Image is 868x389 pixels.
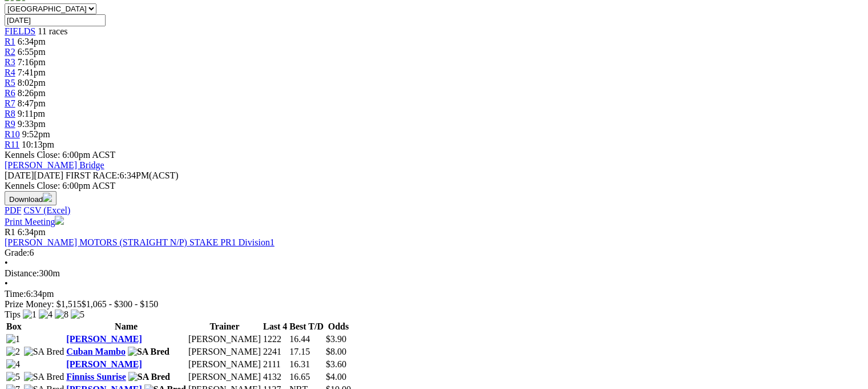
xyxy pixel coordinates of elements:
[5,160,104,170] a: [PERSON_NAME] Bridge
[43,193,52,202] img: download.svg
[5,268,39,278] span: Distance:
[5,140,19,149] a: R11
[71,309,84,320] img: 5
[5,170,63,180] span: [DATE]
[66,334,142,344] a: [PERSON_NAME]
[289,371,324,383] td: 16.65
[5,309,21,319] span: Tips
[55,216,64,225] img: printer.svg
[6,321,22,331] span: Box
[5,289,863,299] div: 6:34pm
[5,14,106,26] input: Select date
[66,170,119,180] span: FIRST RACE:
[325,321,352,332] th: Odds
[23,309,37,320] img: 1
[5,181,863,191] div: Kennels Close: 6:00pm ACST
[24,372,64,382] img: SA Bred
[5,237,274,247] a: [PERSON_NAME] MOTORS (STRAIGHT N/P) STAKE PR1 Division1
[66,321,187,332] th: Name
[6,334,20,344] img: 1
[5,68,15,77] a: R4
[188,321,261,332] th: Trainer
[326,334,346,344] span: $3.90
[38,26,67,36] span: 11 races
[188,346,261,358] td: [PERSON_NAME]
[5,289,26,299] span: Time:
[5,26,35,36] a: FIELDS
[82,299,159,309] span: $1,065 - $300 - $150
[66,170,179,180] span: 6:34PM(ACST)
[18,98,46,108] span: 8:47pm
[326,372,346,382] span: $4.00
[22,140,54,149] span: 10:13pm
[18,37,46,46] span: 6:34pm
[66,359,142,369] a: [PERSON_NAME]
[5,217,64,227] a: Print Meeting
[5,119,15,129] a: R9
[18,88,46,98] span: 8:26pm
[263,346,288,358] td: 2241
[18,68,46,77] span: 7:41pm
[188,359,261,370] td: [PERSON_NAME]
[188,371,261,383] td: [PERSON_NAME]
[289,359,324,370] td: 16.31
[263,334,288,345] td: 1222
[18,78,46,88] span: 8:02pm
[289,346,324,358] td: 17.15
[5,227,15,237] span: R1
[5,258,8,268] span: •
[5,205,863,216] div: Download
[5,170,34,180] span: [DATE]
[5,78,15,88] a: R5
[66,347,126,356] a: Cuban Mambo
[6,359,20,370] img: 4
[5,205,21,215] a: PDF
[18,109,45,118] span: 9:11pm
[22,129,50,139] span: 9:52pm
[5,248,30,257] span: Grade:
[188,334,261,345] td: [PERSON_NAME]
[18,119,46,129] span: 9:33pm
[39,309,53,320] img: 4
[128,347,169,357] img: SA Bred
[5,191,56,205] button: Download
[326,347,346,356] span: $8.00
[6,372,20,382] img: 5
[23,205,70,215] a: CSV (Excel)
[263,359,288,370] td: 2111
[5,150,115,160] span: Kennels Close: 6:00pm ACST
[5,98,15,108] a: R7
[5,47,15,57] a: R2
[5,109,15,118] a: R8
[55,309,68,320] img: 8
[18,227,46,237] span: 6:34pm
[326,359,346,369] span: $3.60
[289,334,324,345] td: 16.44
[18,57,46,67] span: 7:16pm
[289,321,324,332] th: Best T/D
[66,372,126,382] a: Finniss Sunrise
[24,347,64,357] img: SA Bred
[128,372,170,382] img: SA Bred
[263,321,288,332] th: Last 4
[5,129,20,139] a: R10
[6,347,20,357] img: 2
[5,57,15,67] a: R3
[5,299,863,309] div: Prize Money: $1,515
[5,37,15,46] a: R1
[18,47,46,57] span: 6:55pm
[5,279,8,288] span: •
[5,88,15,98] a: R6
